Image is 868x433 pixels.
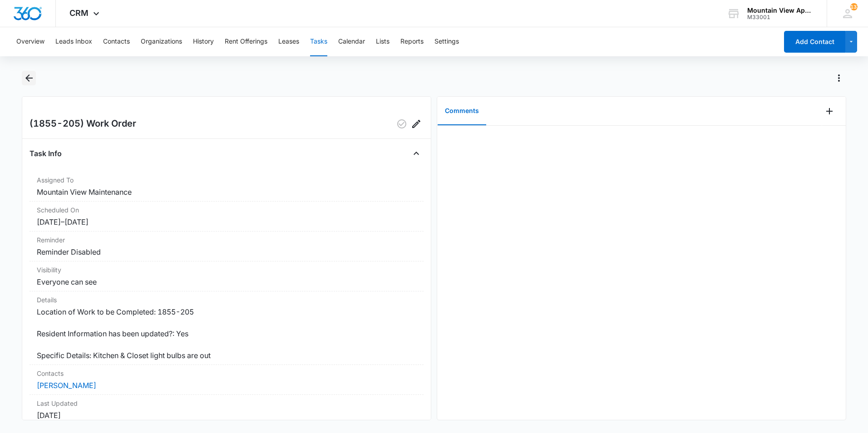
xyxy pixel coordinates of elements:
dd: Mountain View Maintenance [37,187,416,197]
div: DetailsLocation of Work to be Completed: 1855-205 Resident Information has been updated?: Yes Spe... [30,291,424,365]
dd: Everyone can see [37,276,416,287]
button: Add Contact [784,31,845,53]
button: Lists [376,27,390,56]
span: 133 [850,3,858,10]
button: Reports [400,27,424,56]
button: Add Comment [822,104,837,118]
dd: Reminder Disabled [37,246,416,257]
button: Comments [438,97,486,125]
dd: [DATE] [37,410,416,421]
div: account name [747,7,814,14]
dt: Last Updated [37,399,416,408]
div: Last Updated[DATE] [30,395,424,425]
div: notifications count [850,3,858,10]
h2: (1855-205) Work Order [30,117,136,131]
div: Scheduled On[DATE]–[DATE] [30,202,424,231]
button: History [193,27,214,56]
dt: Details [37,295,416,305]
dd: Location of Work to be Completed: 1855-205 Resident Information has been updated?: Yes Specific D... [37,306,416,361]
button: Leads Inbox [55,27,92,56]
button: Overview [16,27,44,56]
a: [PERSON_NAME] [37,381,96,390]
dt: Contacts [37,369,416,378]
div: Assigned ToMountain View Maintenance [30,172,424,202]
span: CRM [69,8,89,18]
h4: Task Info [30,148,62,159]
button: Contacts [103,27,130,56]
button: Tasks [310,27,327,56]
button: Close [409,146,424,161]
dd: [DATE] – [DATE] [37,216,416,227]
button: Edit [409,117,424,131]
dt: Reminder [37,235,416,245]
button: Rent Offerings [225,27,267,56]
button: Organizations [141,27,182,56]
button: Back [22,71,36,85]
button: Settings [434,27,459,56]
button: Actions [832,71,846,85]
div: ReminderReminder Disabled [30,231,424,261]
button: Leases [278,27,299,56]
div: Contacts[PERSON_NAME] [30,365,424,395]
dt: Assigned To [37,175,416,185]
div: VisibilityEveryone can see [30,261,424,291]
dt: Scheduled On [37,205,416,215]
button: Calendar [338,27,365,56]
div: account id [747,14,814,20]
dt: Visibility [37,265,416,275]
